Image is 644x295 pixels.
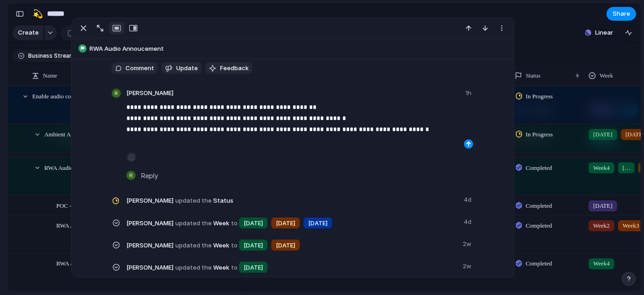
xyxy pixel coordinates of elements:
span: Status [126,193,458,206]
span: updated the [175,263,212,272]
span: 2w [463,238,473,249]
span: updated the [175,219,212,228]
span: [PERSON_NAME] [126,241,173,250]
span: Completed [526,221,552,230]
span: Status [526,71,541,80]
span: [DATE] [244,263,263,272]
span: updated the [175,241,212,250]
span: [DATE] [244,241,263,250]
span: Week3 [623,221,639,230]
span: [DATE] [308,219,328,228]
span: Week [126,216,458,229]
span: Week [600,71,613,80]
span: [DATE] [593,130,613,139]
span: [DATE] [593,201,613,211]
button: Feedback [205,62,252,74]
span: to [231,263,238,272]
span: to [231,241,238,250]
span: updated the [175,196,212,205]
span: Completed [526,259,552,268]
span: [DATE] [276,219,295,228]
span: 4d [464,193,473,205]
button: Share [607,7,636,21]
span: In Progress [526,92,553,101]
span: RWA Audio Annoucement [89,44,509,54]
span: RWA Audio Annoucement - Functional Demo [56,220,167,230]
span: [DATE] [276,241,295,250]
span: 1h [465,89,473,100]
button: Create [12,25,43,40]
button: 💫 [30,6,45,21]
span: POC - Ability to control annoucment volume for RWA user [56,200,199,211]
span: Week4 [593,259,610,268]
span: to [231,219,238,228]
button: Linear [581,26,617,40]
span: Update [176,64,198,73]
span: 2w [463,260,473,271]
div: 💫 [33,7,43,20]
span: 4d [464,216,473,227]
span: Enable RWA user engagement with screen [364,254,436,277]
button: Update [161,62,202,74]
span: [DATE] [623,163,630,172]
span: Business Stream [28,52,74,60]
span: Week [126,238,457,252]
span: [PERSON_NAME] [126,89,173,98]
span: Share [613,9,630,18]
span: Completed [526,163,552,172]
span: Ambient Audio [44,128,82,139]
span: In Progress [526,130,553,139]
span: Comment [125,64,154,73]
span: RWA audio announcements V0 - viability & Beta Release [56,258,195,268]
span: [PERSON_NAME] [126,196,173,205]
button: RWA Audio Annoucement [76,42,509,56]
span: Week4 [593,163,610,172]
span: Create [18,28,39,37]
span: RWA Audio Annoucement [44,162,108,172]
span: [PERSON_NAME] [126,219,173,228]
span: Week [126,260,457,274]
span: Week2 [593,221,610,230]
span: [DATE] [244,219,263,228]
span: Linear [595,28,613,37]
button: Comment [112,62,158,74]
span: Feedback [220,64,249,73]
span: [PERSON_NAME] [126,263,173,272]
span: Completed [526,201,552,211]
span: Reply [141,170,158,181]
span: Name [43,71,57,80]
